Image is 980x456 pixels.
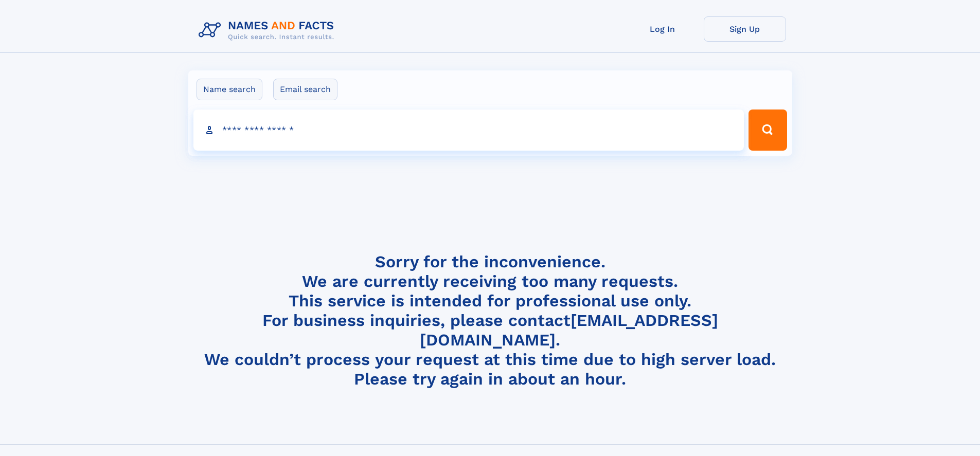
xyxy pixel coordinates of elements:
[197,79,262,100] label: Name search
[193,110,744,151] input: search input
[621,16,704,42] a: Log In
[420,311,718,350] a: [EMAIL_ADDRESS][DOMAIN_NAME]
[194,16,343,44] img: Logo Names and Facts
[704,16,786,42] a: Sign Up
[273,79,337,100] label: Email search
[749,110,787,151] button: Search Button
[194,252,786,389] h4: Sorry for the inconvenience. We are currently receiving too many requests. This service is intend...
